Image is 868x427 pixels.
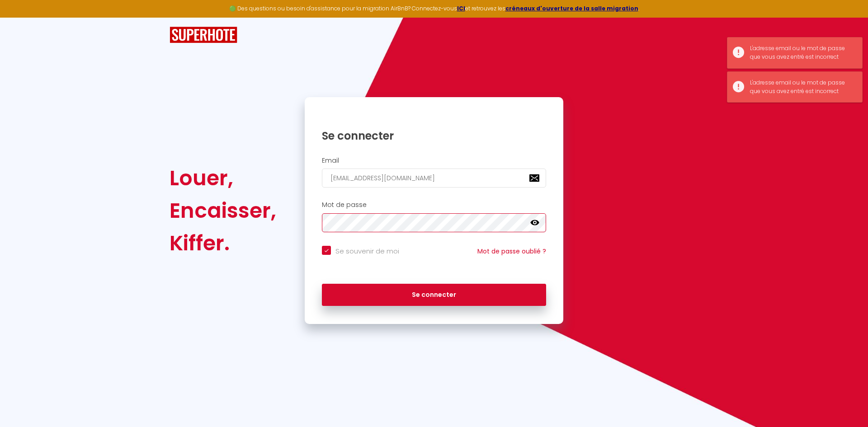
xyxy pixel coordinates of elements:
div: Kiffer. [170,227,276,259]
div: Encaisser, [170,194,276,227]
img: SuperHote logo [170,27,237,43]
button: Ouvrir le widget de chat LiveChat [7,4,34,31]
input: Ton Email [322,169,546,188]
button: Se connecter [322,284,546,306]
div: Louer, [170,162,276,194]
h1: Se connecter [322,129,546,143]
div: L'adresse email ou le mot de passe que vous avez entré est incorrect [750,79,853,96]
a: Mot de passe oublié ? [477,247,546,256]
h2: Mot de passe [322,201,546,209]
h2: Email [322,157,546,164]
div: L'adresse email ou le mot de passe que vous avez entré est incorrect [750,44,853,61]
a: ICI [457,5,465,12]
a: créneaux d'ouverture de la salle migration [505,5,638,12]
